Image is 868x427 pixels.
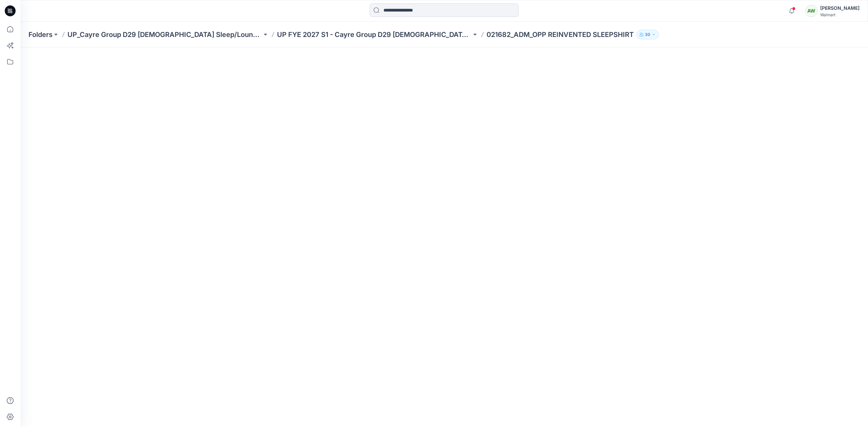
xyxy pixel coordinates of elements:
[636,30,659,39] button: 30
[277,30,472,39] a: UP FYE 2027 S1 - Cayre Group D29 [DEMOGRAPHIC_DATA] Sleepwear
[20,47,868,427] iframe: edit-style
[28,30,53,39] a: Folders
[820,4,860,12] div: [PERSON_NAME]
[645,31,650,38] p: 30
[487,30,634,39] p: 021682_ADM_OPP REINVENTED SLEEPSHIRT
[67,30,262,39] a: UP_Cayre Group D29 [DEMOGRAPHIC_DATA] Sleep/Loungewear
[820,12,860,17] div: Walmart
[805,5,817,17] div: AW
